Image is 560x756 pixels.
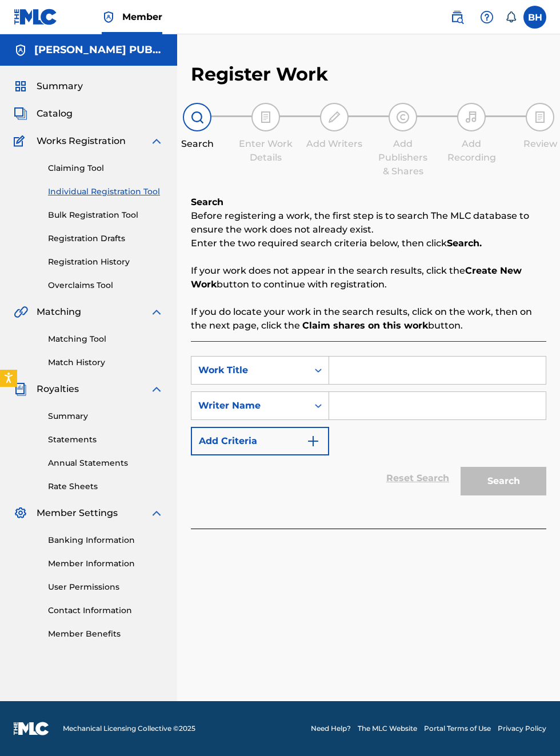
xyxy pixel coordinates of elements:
[48,581,163,593] a: User Permissions
[14,134,29,148] img: Works Registration
[311,723,351,734] a: Need Help?
[14,305,28,319] img: Matching
[327,110,341,124] img: step indicator icon for Add Writers
[48,481,163,493] a: Rate Sheets
[14,43,27,57] img: Accounts
[306,137,363,151] div: Add Writers
[396,110,410,124] img: step indicator icon for Add Publishers & Shares
[191,264,546,291] p: If your work does not appear in the search results, click the button to continue with registration.
[358,723,417,734] a: The MLC Website
[169,137,226,151] div: Search
[191,63,328,86] h2: Register Work
[498,723,546,734] a: Privacy Policy
[190,110,204,124] img: step indicator icon for Search
[198,363,301,377] div: Work Title
[505,11,517,23] div: Notifications
[14,506,27,520] img: Member Settings
[443,137,500,165] div: Add Recording
[48,628,163,640] a: Member Benefits
[48,457,163,469] a: Annual Statements
[37,506,118,520] span: Member Settings
[191,237,546,250] p: Enter the two required search criteria below, then click
[198,399,301,413] div: Writer Name
[302,320,428,331] strong: Claim shares on this work
[503,701,560,756] iframe: Chat Widget
[480,10,494,24] img: help
[34,43,163,57] h5: BOBBY HAMILTON PUBLISHING
[14,722,49,735] img: logo
[523,6,546,29] div: User Menu
[48,410,163,422] a: Summary
[150,382,163,396] img: expand
[446,6,469,29] a: Public Search
[191,356,546,501] form: Search Form
[63,723,195,734] span: Mechanical Licensing Collective © 2025
[48,279,163,291] a: Overclaims Tool
[37,382,79,396] span: Royalties
[48,186,163,198] a: Individual Registration Tool
[14,107,27,121] img: Catalog
[191,197,223,207] b: Search
[48,209,163,221] a: Bulk Registration Tool
[150,506,163,520] img: expand
[48,534,163,546] a: Banking Information
[122,10,162,23] span: Member
[14,79,83,93] a: SummarySummary
[14,9,58,25] img: MLC Logo
[150,305,163,319] img: expand
[37,305,81,319] span: Matching
[374,137,431,178] div: Add Publishers & Shares
[191,427,329,455] button: Add Criteria
[48,162,163,174] a: Claiming Tool
[447,238,482,249] strong: Search.
[48,233,163,245] a: Registration Drafts
[37,79,83,93] span: Summary
[424,723,491,734] a: Portal Terms of Use
[191,209,546,237] p: Before registering a work, the first step is to search The MLC database to ensure the work does n...
[259,110,273,124] img: step indicator icon for Enter Work Details
[48,256,163,268] a: Registration History
[306,434,320,448] img: 9d2ae6d4665cec9f34b9.svg
[102,10,115,24] img: Top Rightsholder
[48,605,163,617] a: Contact Information
[48,333,163,345] a: Matching Tool
[14,382,27,396] img: Royalties
[14,107,73,121] a: CatalogCatalog
[465,110,478,124] img: step indicator icon for Add Recording
[48,357,163,369] a: Match History
[450,10,464,24] img: search
[475,6,498,29] div: Help
[191,305,546,333] p: If you do locate your work in the search results, click on the work, then on the next page, click...
[37,134,126,148] span: Works Registration
[48,434,163,446] a: Statements
[533,110,547,124] img: step indicator icon for Review
[37,107,73,121] span: Catalog
[14,79,27,93] img: Summary
[150,134,163,148] img: expand
[48,558,163,570] a: Member Information
[237,137,294,165] div: Enter Work Details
